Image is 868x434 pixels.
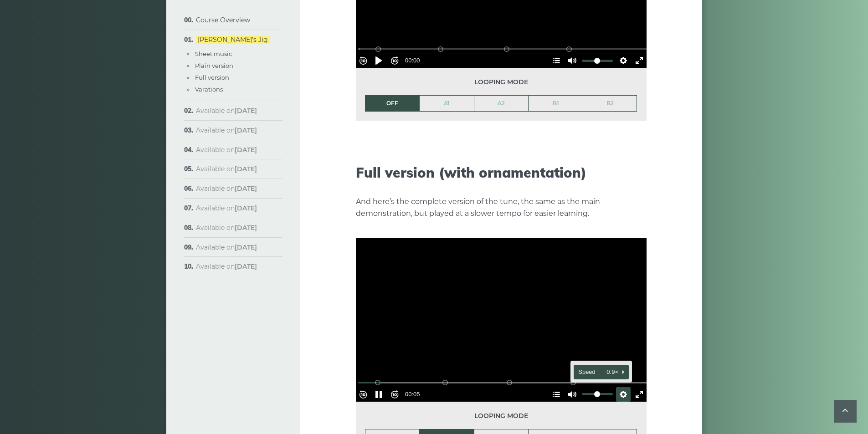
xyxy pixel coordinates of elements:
a: A2 [474,96,529,111]
p: And here’s the complete version of the tune, the same as the main demonstration, but played at a ... [356,196,647,220]
strong: [DATE] [235,204,257,212]
span: Available on [196,126,257,134]
span: Looping mode [365,77,637,87]
h2: Full version (with ornamentation) [356,164,647,181]
span: Available on [196,184,257,193]
a: B2 [583,96,637,111]
a: Plain version [195,62,233,69]
a: [PERSON_NAME]’s Jig [196,36,270,44]
a: Sheet music [195,50,232,57]
span: Available on [196,165,257,173]
a: Course Overview [196,16,250,24]
span: Available on [196,204,257,212]
span: Looping mode [365,411,637,421]
span: Available on [196,243,257,251]
span: Available on [196,107,257,115]
strong: [DATE] [235,107,257,115]
strong: [DATE] [235,165,257,173]
a: Full version [195,74,229,81]
span: Available on [196,262,257,271]
strong: [DATE] [235,262,257,271]
span: Available on [196,224,257,232]
strong: [DATE] [235,184,257,193]
strong: [DATE] [235,224,257,232]
a: Varations [195,86,223,93]
span: Available on [196,146,257,154]
strong: [DATE] [235,146,257,154]
strong: [DATE] [235,126,257,134]
a: B1 [529,96,583,111]
a: A1 [420,96,474,111]
strong: [DATE] [235,243,257,251]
